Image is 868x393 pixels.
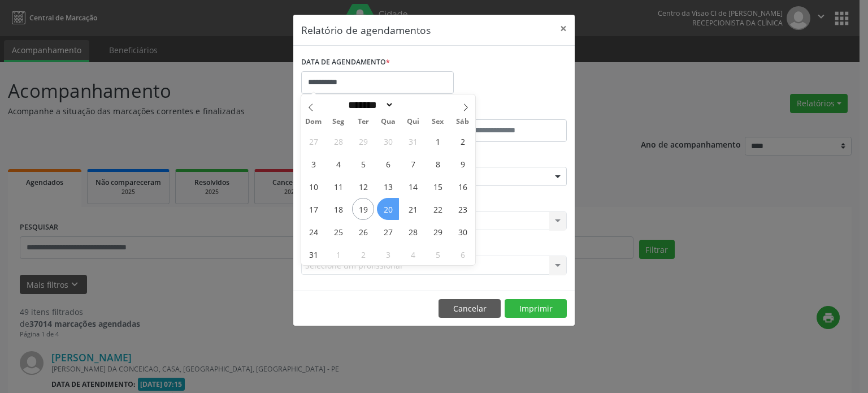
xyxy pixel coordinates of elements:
span: Julho 27, 2025 [302,130,324,152]
span: Qui [401,118,426,126]
span: Agosto 6, 2025 [377,153,399,175]
span: Agosto 10, 2025 [302,175,324,197]
span: Agosto 13, 2025 [377,175,399,197]
span: Sex [426,118,450,126]
label: ATÉ [437,102,567,119]
span: Agosto 31, 2025 [302,243,324,265]
span: Agosto 8, 2025 [427,153,449,175]
span: Agosto 19, 2025 [352,198,374,220]
span: Agosto 4, 2025 [327,153,349,175]
span: Agosto 24, 2025 [302,221,324,243]
h5: Relatório de agendamentos [301,23,431,37]
span: Agosto 12, 2025 [352,175,374,197]
span: Agosto 14, 2025 [402,175,424,197]
span: Agosto 27, 2025 [377,221,399,243]
label: DATA DE AGENDAMENTO [301,54,390,71]
span: Agosto 15, 2025 [427,175,449,197]
span: Agosto 25, 2025 [327,221,349,243]
span: Setembro 3, 2025 [377,243,399,265]
span: Julho 29, 2025 [352,130,374,152]
span: Agosto 2, 2025 [452,130,474,152]
span: Julho 30, 2025 [377,130,399,152]
span: Setembro 1, 2025 [327,243,349,265]
span: Agosto 20, 2025 [377,198,399,220]
button: Cancelar [439,299,501,318]
span: Agosto 30, 2025 [452,221,474,243]
button: Imprimir [505,299,567,318]
span: Sáb [450,118,475,126]
span: Agosto 16, 2025 [452,175,474,197]
span: Ter [351,118,376,126]
span: Qua [376,118,401,126]
span: Seg [326,118,351,126]
span: Agosto 7, 2025 [402,153,424,175]
select: Month [345,99,394,111]
span: Setembro 4, 2025 [402,243,424,265]
span: Agosto 23, 2025 [452,198,474,220]
span: Agosto 1, 2025 [427,130,449,152]
span: Agosto 9, 2025 [452,153,474,175]
input: Year [394,99,431,111]
span: Setembro 5, 2025 [427,243,449,265]
span: Setembro 6, 2025 [452,243,474,265]
span: Agosto 3, 2025 [302,153,324,175]
button: Close [552,15,575,42]
span: Agosto 11, 2025 [327,175,349,197]
span: Agosto 28, 2025 [402,221,424,243]
span: Julho 31, 2025 [402,130,424,152]
span: Agosto 17, 2025 [302,198,324,220]
span: Agosto 22, 2025 [427,198,449,220]
span: Agosto 29, 2025 [427,221,449,243]
span: Agosto 21, 2025 [402,198,424,220]
span: Agosto 26, 2025 [352,221,374,243]
span: Julho 28, 2025 [327,130,349,152]
span: Agosto 18, 2025 [327,198,349,220]
span: Agosto 5, 2025 [352,153,374,175]
span: Setembro 2, 2025 [352,243,374,265]
span: Dom [301,118,326,126]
